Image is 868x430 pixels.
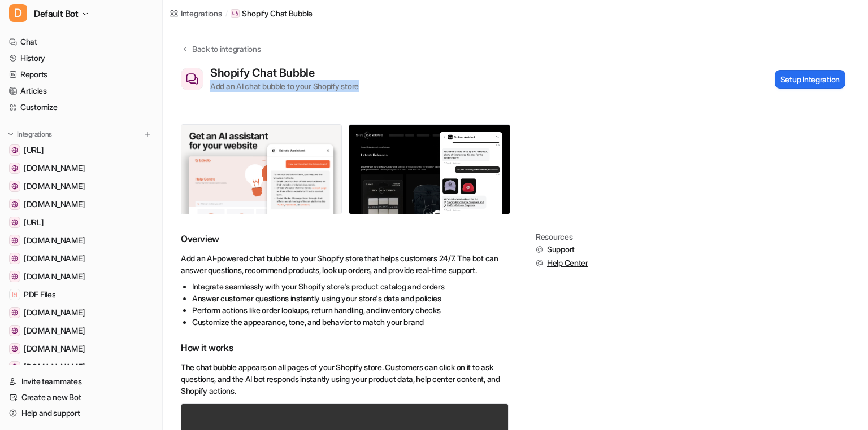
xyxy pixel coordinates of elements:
[11,327,18,334] img: www.notion.com
[536,232,588,242] div: Resources
[5,50,158,66] a: History
[5,99,158,115] a: Customize
[181,232,509,245] h2: Overview
[210,80,359,92] div: Add an AI chat bubble to your Shopify store
[24,325,85,336] span: [DOMAIN_NAME]
[11,219,18,226] img: dashboard.eesel.ai
[231,8,313,19] a: Shopify Chat Bubble
[11,255,18,262] img: www.figma.com
[5,269,158,284] a: www.atlassian.com[DOMAIN_NAME]
[24,361,85,372] span: [DOMAIN_NAME]
[536,259,544,267] img: support.svg
[11,183,18,190] img: github.com
[34,6,79,21] span: Default Bot
[24,144,44,156] span: [URL]
[5,142,158,158] a: www.eesel.ai[URL]
[181,252,509,276] p: Add an AI-powered chat bubble to your Shopify store that helps customers 24/7. The bot can answer...
[536,245,544,253] img: support.svg
[11,291,18,298] img: PDF Files
[24,271,85,282] span: [DOMAIN_NAME]
[192,304,509,316] li: Perform actions like order lookups, return handling, and inventory checks
[24,289,55,300] span: PDF Files
[181,43,261,66] button: Back to integrations
[5,214,158,230] a: dashboard.eesel.ai[URL]
[192,280,509,292] li: Integrate seamlessly with your Shopify store's product catalog and orders
[11,201,18,208] img: amplitude.com
[5,83,158,99] a: Articles
[5,359,158,375] a: mail.google.com[DOMAIN_NAME]
[5,389,158,405] a: Create a new Bot
[189,43,261,55] div: Back to integrations
[210,66,319,80] div: Shopify Chat Bubble
[7,130,15,138] img: expand menu
[5,405,158,421] a: Help and support
[24,217,44,228] span: [URL]
[24,343,85,354] span: [DOMAIN_NAME]
[192,316,509,328] li: Customize the appearance, tone, and behavior to match your brand
[5,178,158,194] a: github.com[DOMAIN_NAME]
[17,130,52,139] p: Integrations
[24,163,85,174] span: [DOMAIN_NAME]
[24,199,85,210] span: [DOMAIN_NAME]
[144,130,151,138] img: menu_add.svg
[536,244,588,255] button: Support
[11,237,18,244] img: chatgpt.com
[170,7,222,19] a: Integrations
[192,292,509,304] li: Answer customer questions instantly using your store's data and policies
[5,374,158,389] a: Invite teammates
[5,323,158,339] a: www.notion.com[DOMAIN_NAME]
[5,305,158,321] a: gorgiasio.webflow.io[DOMAIN_NAME]
[24,181,85,192] span: [DOMAIN_NAME]
[5,196,158,212] a: amplitude.com[DOMAIN_NAME]
[5,34,158,50] a: Chat
[5,67,158,82] a: Reports
[11,165,18,172] img: meet.google.com
[547,257,588,269] span: Help Center
[775,70,845,89] button: Setup Integration
[11,273,18,280] img: www.atlassian.com
[11,309,18,316] img: gorgiasio.webflow.io
[225,8,228,19] span: /
[181,7,222,19] div: Integrations
[24,307,85,318] span: [DOMAIN_NAME]
[11,345,18,352] img: www.example.com
[547,244,575,255] span: Support
[181,341,509,354] h2: How it works
[181,361,509,397] p: The chat bubble appears on all pages of your Shopify store. Customers can click on it to ask ques...
[11,363,18,370] img: mail.google.com
[9,4,27,22] span: D
[536,257,588,269] button: Help Center
[5,287,158,302] a: PDF FilesPDF Files
[24,235,85,246] span: [DOMAIN_NAME]
[24,253,85,264] span: [DOMAIN_NAME]
[5,129,55,140] button: Integrations
[5,341,158,357] a: www.example.com[DOMAIN_NAME]
[5,232,158,248] a: chatgpt.com[DOMAIN_NAME]
[5,251,158,266] a: www.figma.com[DOMAIN_NAME]
[11,147,18,153] img: www.eesel.ai
[242,8,313,19] p: Shopify Chat Bubble
[5,160,158,176] a: meet.google.com[DOMAIN_NAME]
